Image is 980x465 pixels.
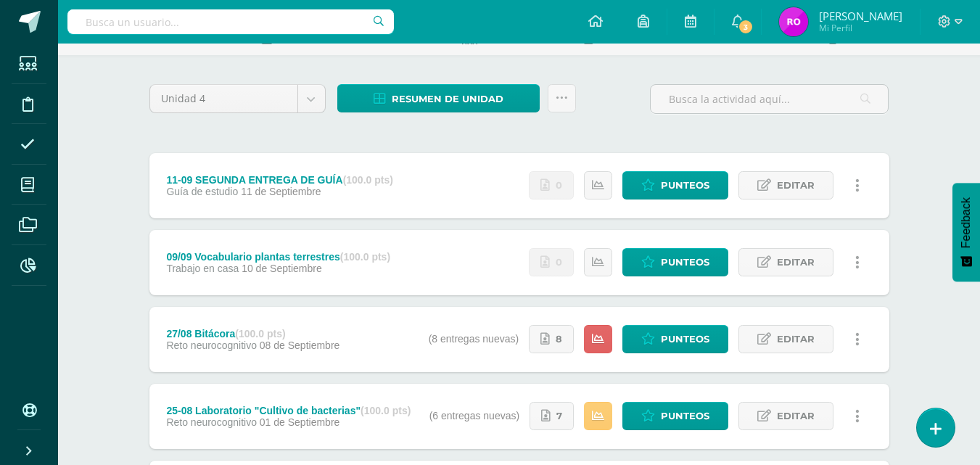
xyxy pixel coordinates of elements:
[166,328,339,340] div: 27/08 Bitácora
[340,251,390,263] strong: (100.0 pts)
[241,186,321,197] span: 11 de Septiembre
[260,340,340,351] span: 08 de Septiembre
[661,249,709,276] span: Punteos
[622,171,728,199] a: Punteos
[622,402,728,430] a: Punteos
[529,325,574,353] a: 8
[651,85,888,113] input: Busca la actividad aquí...
[819,9,902,23] span: [PERSON_NAME]
[556,326,562,353] span: 8
[530,402,574,430] a: 7
[361,405,411,416] strong: (100.0 pts)
[556,403,562,429] span: 7
[166,405,411,416] div: 25-08 Laboratorio "Cultivo de bacterias"
[235,328,285,340] strong: (100.0 pts)
[343,174,393,186] strong: (100.0 pts)
[777,172,815,199] span: Editar
[166,186,238,197] span: Guía de estudio
[960,197,973,248] span: Feedback
[556,249,562,276] span: 0
[661,172,709,199] span: Punteos
[150,85,325,112] a: Unidad 4
[661,326,709,353] span: Punteos
[556,172,562,199] span: 0
[392,86,503,112] span: Resumen de unidad
[779,7,808,36] img: 66a715204c946aaac10ab2c26fd27ac0.png
[661,403,709,429] span: Punteos
[166,416,257,428] span: Reto neurocognitivo
[166,174,392,186] div: 11-09 SEGUNDA ENTREGA DE GUÍA
[529,171,574,199] a: No se han realizado entregas
[777,249,815,276] span: Editar
[161,85,287,112] span: Unidad 4
[529,248,574,276] a: No se han realizado entregas
[622,325,728,353] a: Punteos
[67,9,394,34] input: Busca un usuario...
[777,403,815,429] span: Editar
[242,263,322,274] span: 10 de Septiembre
[819,22,902,34] span: Mi Perfil
[952,183,980,281] button: Feedback - Mostrar encuesta
[260,416,340,428] span: 01 de Septiembre
[166,251,390,263] div: 09/09 Vocabulario plantas terrestres
[622,248,728,276] a: Punteos
[337,84,540,112] a: Resumen de unidad
[738,19,754,35] span: 3
[777,326,815,353] span: Editar
[166,263,239,274] span: Trabajo en casa
[166,340,257,351] span: Reto neurocognitivo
